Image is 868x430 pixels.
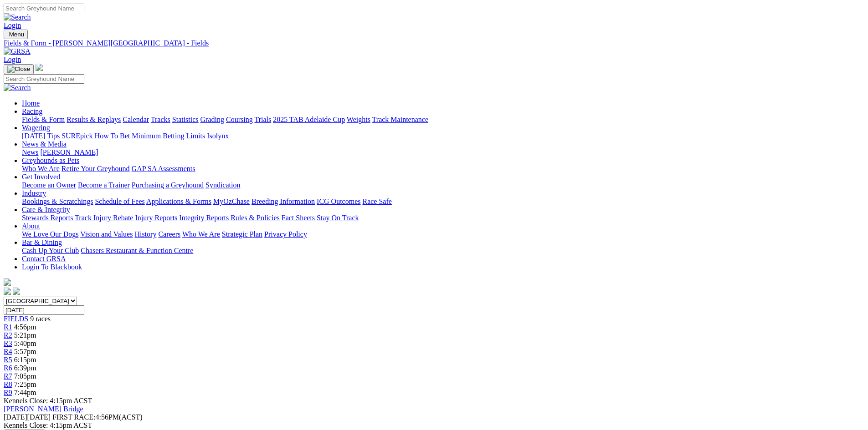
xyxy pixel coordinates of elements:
[200,116,224,123] a: Grading
[4,315,28,323] a: FIELDS
[4,74,84,84] input: Search
[151,116,170,123] a: Tracks
[22,247,864,255] div: Bar & Dining
[13,288,20,295] img: twitter.svg
[67,116,121,123] a: Results & Replays
[134,230,156,238] a: History
[372,116,428,123] a: Track Maintenance
[4,421,864,430] div: Kennels Close: 4:15pm ACST
[146,197,211,205] a: Applications & Forms
[207,132,229,140] a: Isolynx
[95,197,144,205] a: Schedule of Fees
[4,405,83,413] a: [PERSON_NAME] Bridge
[22,230,864,238] div: About
[22,148,38,156] a: News
[22,165,864,173] div: Greyhounds as Pets
[4,278,11,286] img: logo-grsa-white.png
[179,214,229,222] a: Integrity Reports
[14,323,36,331] span: 4:56pm
[22,230,78,238] a: We Love Our Dogs
[14,348,36,355] span: 5:57pm
[22,222,40,230] a: About
[282,214,315,222] a: Fact Sheets
[14,389,36,396] span: 7:44pm
[273,116,345,123] a: 2025 TAB Adelaide Cup
[14,331,36,339] span: 5:21pm
[205,181,240,189] a: Syndication
[4,372,12,380] a: R7
[362,197,391,205] a: Race Safe
[317,214,359,222] a: Stay On Track
[62,165,130,172] a: Retire Your Greyhound
[4,356,12,364] a: R5
[22,116,65,123] a: Fields & Form
[4,39,864,47] a: Fields & Form - [PERSON_NAME][GEOGRAPHIC_DATA] - Fields
[52,413,143,421] span: 4:56PM(ACST)
[36,64,43,71] img: logo-grsa-white.png
[182,230,220,238] a: Who We Are
[4,364,12,372] a: R6
[75,214,133,222] a: Track Injury Rebate
[22,197,864,206] div: Industry
[213,197,250,205] a: MyOzChase
[4,288,11,295] img: facebook.svg
[132,165,195,172] a: GAP SA Assessments
[4,4,84,13] input: Search
[22,116,864,124] div: Racing
[4,389,12,396] a: R9
[132,132,205,140] a: Minimum Betting Limits
[22,157,79,164] a: Greyhounds as Pets
[4,413,51,421] span: [DATE]
[62,132,92,140] a: SUREpick
[4,30,28,39] button: Toggle navigation
[4,56,21,63] a: Login
[4,21,21,29] a: Login
[78,181,130,189] a: Become a Trainer
[317,197,360,205] a: ICG Outcomes
[4,380,12,388] span: R8
[4,397,92,405] span: Kennels Close: 4:15pm ACST
[22,181,864,189] div: Get Involved
[52,413,95,421] span: FIRST RACE:
[22,255,66,263] a: Contact GRSA
[4,413,27,421] span: [DATE]
[22,148,864,157] div: News & Media
[231,214,280,222] a: Rules & Policies
[80,230,133,238] a: Vision and Values
[135,214,177,222] a: Injury Reports
[226,116,253,123] a: Coursing
[4,64,34,74] button: Toggle navigation
[22,263,82,271] a: Login To Blackbook
[95,132,130,140] a: How To Bet
[22,197,93,205] a: Bookings & Scratchings
[22,173,60,181] a: Get Involved
[158,230,180,238] a: Careers
[30,315,51,323] span: 9 races
[4,339,12,347] a: R3
[81,247,193,254] a: Chasers Restaurant & Function Centre
[4,305,84,315] input: Select date
[4,331,12,339] a: R2
[222,230,262,238] a: Strategic Plan
[14,364,36,372] span: 6:39pm
[14,372,36,380] span: 7:05pm
[264,230,307,238] a: Privacy Policy
[22,206,70,213] a: Care & Integrity
[4,348,12,355] a: R4
[254,116,271,123] a: Trials
[22,132,864,140] div: Wagering
[172,116,199,123] a: Statistics
[132,181,204,189] a: Purchasing a Greyhound
[14,380,36,388] span: 7:25pm
[22,181,76,189] a: Become an Owner
[22,247,79,254] a: Cash Up Your Club
[22,214,864,222] div: Care & Integrity
[4,47,31,56] img: GRSA
[252,197,315,205] a: Breeding Information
